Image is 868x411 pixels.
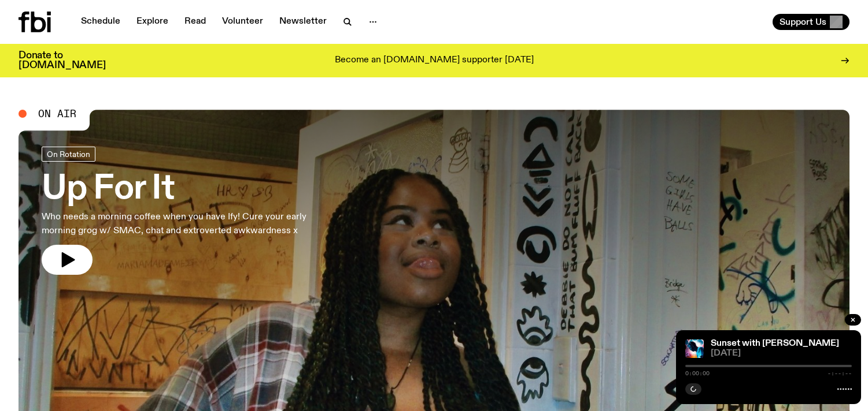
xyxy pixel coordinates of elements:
[780,17,826,27] span: Support Us
[773,14,849,30] button: Support Us
[38,109,76,119] span: On Air
[335,55,534,66] p: Become an [DOMAIN_NAME] supporter [DATE]
[47,150,90,158] span: On Rotation
[178,14,213,30] a: Read
[272,14,334,30] a: Newsletter
[19,51,106,70] h3: Donate to [DOMAIN_NAME]
[685,371,710,376] span: 0:00:00
[215,14,270,30] a: Volunteer
[74,14,127,30] a: Schedule
[130,14,175,30] a: Explore
[42,173,338,206] h3: Up For It
[685,339,704,358] img: Simon Caldwell stands side on, looking downwards. He has headphones on. Behind him is a brightly ...
[711,339,839,348] a: Sunset with [PERSON_NAME]
[42,210,338,238] p: Who needs a morning coffee when you have Ify! Cure your early morning grog w/ SMAC, chat and extr...
[42,147,338,275] a: Up For ItWho needs a morning coffee when you have Ify! Cure your early morning grog w/ SMAC, chat...
[42,147,95,162] a: On Rotation
[711,349,852,358] span: [DATE]
[828,371,852,376] span: -:--:--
